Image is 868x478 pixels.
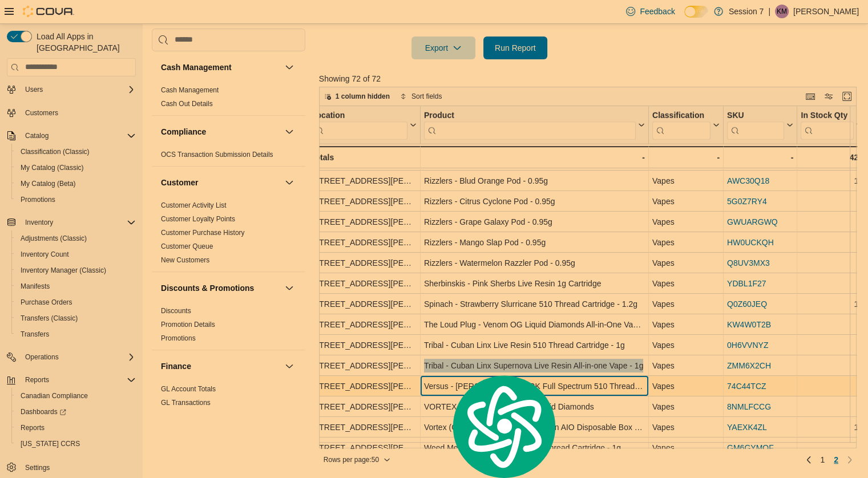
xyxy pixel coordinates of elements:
button: Adjustments (Classic) [11,230,140,246]
div: [STREET_ADDRESS][PERSON_NAME][PERSON_NAME] [312,256,417,270]
div: [STREET_ADDRESS][PERSON_NAME][PERSON_NAME] [312,215,417,229]
div: Weed Me Max - Dragon Fruit 510 Thread Cartridge - 1g [424,441,645,455]
a: Transfers [16,327,54,341]
button: In Stock Qty [801,110,863,139]
span: 1 column hidden [336,92,390,101]
a: Cash Out Details [161,100,213,108]
span: My Catalog (Beta) [16,177,136,191]
button: Customer [161,177,280,188]
div: 1 [801,318,863,331]
a: GM6GYMQF [727,443,774,452]
span: 2 [834,454,838,465]
button: Run Report [483,37,547,59]
a: Discounts [161,307,191,315]
div: Location [312,110,407,121]
div: 11 [801,174,863,188]
button: Sort fields [395,90,446,103]
a: Purchase Orders [16,295,77,309]
div: Vapes [652,338,720,352]
div: 5 [801,277,863,290]
button: Purchase Orders [11,294,140,310]
span: Dashboards [21,407,66,416]
a: Manifests [16,279,54,293]
button: 1 column hidden [320,90,394,103]
div: Vapes [652,195,720,208]
button: Product [424,110,645,139]
button: Inventory [21,216,58,229]
button: Compliance [161,126,280,137]
button: Catalog [21,129,53,143]
span: Users [21,83,136,96]
a: Customer Queue [161,242,213,250]
a: Settings [21,461,54,475]
span: Manifests [21,282,50,291]
button: Canadian Compliance [11,388,140,404]
button: Location [312,110,417,139]
span: Reports [16,421,136,435]
a: 74C44TCZ [727,382,766,391]
span: Operations [25,353,59,362]
button: Manifests [11,278,140,294]
a: Q0Z60JEQ [727,299,767,309]
a: Canadian Compliance [16,389,92,403]
span: Inventory Manager (Classic) [21,266,106,275]
div: [STREET_ADDRESS][PERSON_NAME][PERSON_NAME] [312,338,417,352]
button: Page 2 of 2 [829,451,843,469]
div: Tribal - Cuban Linx Supernova Live Resin All-in-one Vape - 1g [424,359,645,372]
span: Transfers [21,330,49,339]
button: Reports [2,372,140,388]
h3: Cash Management [161,62,232,73]
h3: Customer [161,177,198,188]
a: Reports [16,421,49,435]
button: Classification (Classic) [11,144,140,160]
span: Inventory Count [21,250,69,259]
button: Reports [11,420,140,436]
a: Customers [21,106,63,120]
span: Adjustments (Classic) [16,232,136,245]
div: 2 [801,215,863,229]
div: Classification [652,110,710,121]
a: AWC30Q18 [727,176,769,185]
span: 1 [820,454,825,465]
span: Transfers (Classic) [16,311,136,325]
p: Showing 72 of 72 [319,73,862,84]
span: Export [418,37,469,59]
span: KM [777,5,787,18]
span: Inventory Count [16,248,136,261]
div: In Stock Qty [801,110,854,139]
a: GWUARGWQ [727,217,778,226]
a: Promotion Details [161,321,215,329]
span: Reports [25,375,49,384]
span: My Catalog (Classic) [16,161,136,175]
span: Transfers (Classic) [21,314,78,323]
div: 11 [801,297,863,311]
button: Display options [822,90,835,103]
span: Customers [21,106,136,120]
div: [STREET_ADDRESS][PERSON_NAME][PERSON_NAME] [312,420,417,434]
div: Classification [652,110,710,139]
div: [STREET_ADDRESS][PERSON_NAME][PERSON_NAME] [312,277,417,290]
div: The Loud Plug - Venom OG Liquid Diamonds All-in-One Vape - 1g [424,318,645,331]
div: 1 [801,195,863,208]
button: Reports [21,373,54,387]
a: My Catalog (Beta) [16,177,80,191]
button: My Catalog (Classic) [11,160,140,176]
button: Inventory [2,214,140,230]
ul: Pagination for preceding grid [815,451,843,469]
span: Users [25,85,43,94]
span: New Customers [161,256,209,265]
span: GL Transactions [161,398,211,407]
a: Customer Activity List [161,201,227,209]
a: GL Transactions [161,399,211,407]
span: Inventory [21,216,136,229]
button: Discounts & Promotions [161,282,280,294]
a: Customer Loyalty Points [161,215,235,223]
span: Sort fields [411,92,442,101]
a: GL Account Totals [161,385,216,393]
a: Transfers (Classic) [16,311,82,325]
button: Customers [2,104,140,121]
button: Transfers (Classic) [11,310,140,326]
a: Inventory Count [16,248,74,261]
span: Settings [21,460,136,474]
span: Inventory [25,218,53,227]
